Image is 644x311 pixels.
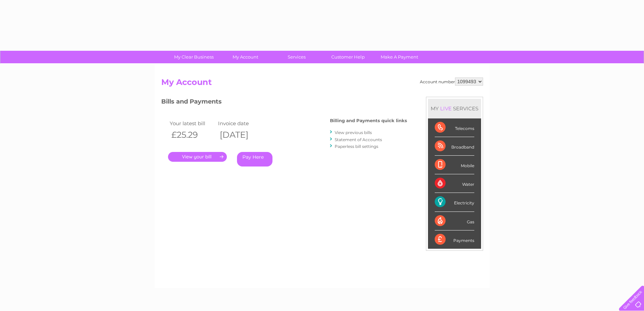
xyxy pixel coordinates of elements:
a: Make A Payment [372,51,427,63]
a: View previous bills [335,130,372,135]
a: My Clear Business [166,51,222,63]
div: Payments [435,230,474,249]
td: Invoice date [216,119,265,128]
h4: Billing and Payments quick links [330,118,407,123]
div: Water [435,174,474,193]
a: Services [269,51,325,63]
h3: Bills and Payments [161,97,407,109]
div: Telecoms [435,118,474,137]
a: . [168,152,227,162]
a: Customer Help [320,51,376,63]
div: Mobile [435,156,474,174]
td: Your latest bill [168,119,217,128]
a: Paperless bill settings [335,144,378,149]
div: Electricity [435,193,474,212]
h2: My Account [161,77,483,90]
div: Gas [435,212,474,230]
div: MY SERVICES [428,99,481,118]
div: LIVE [439,105,453,112]
th: [DATE] [216,128,265,142]
a: My Account [217,51,273,63]
div: Broadband [435,137,474,156]
div: Account number [420,77,483,86]
a: Statement of Accounts [335,137,382,142]
th: £25.29 [168,128,217,142]
a: Pay Here [237,152,272,166]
